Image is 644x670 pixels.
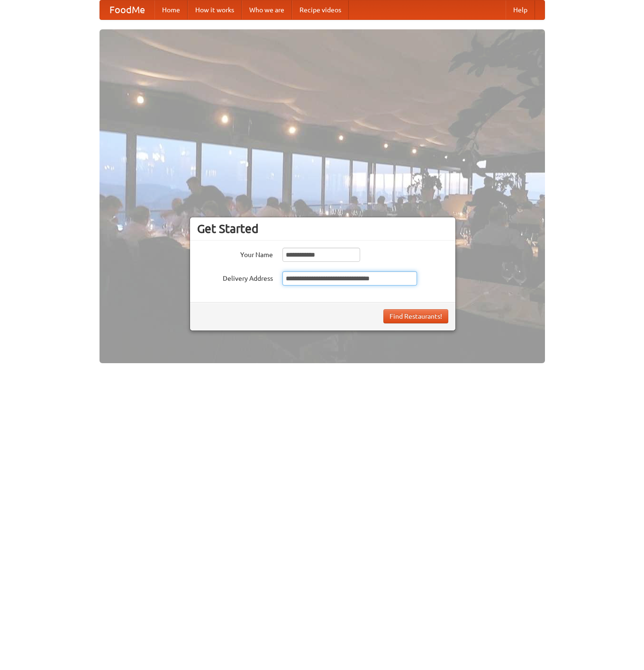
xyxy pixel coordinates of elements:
a: FoodMe [100,0,154,19]
label: Your Name [197,248,273,259]
h3: Get Started [197,222,448,236]
a: Who we are [242,0,292,19]
a: How it works [188,0,242,19]
a: Recipe videos [292,0,349,19]
label: Delivery Address [197,271,273,283]
a: Home [154,0,188,19]
a: Help [506,0,535,19]
button: Find Restaurants! [383,309,448,323]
